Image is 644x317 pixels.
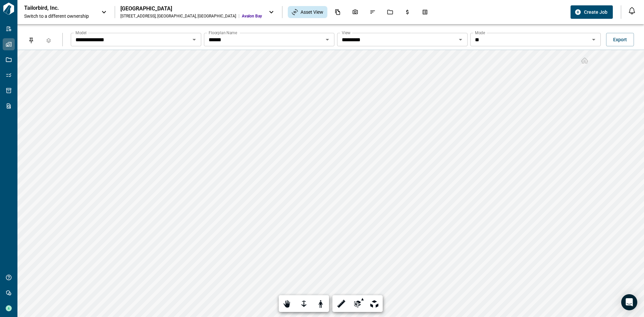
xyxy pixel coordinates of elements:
label: Mode [475,30,485,36]
div: [STREET_ADDRESS] , [GEOGRAPHIC_DATA] , [GEOGRAPHIC_DATA] [120,13,236,19]
span: Asset View [301,9,323,15]
div: Photos [348,6,362,18]
button: Create Job [571,5,613,19]
button: Open notification feed [627,5,637,16]
button: Open [190,35,199,44]
label: View [342,30,351,36]
button: Open [456,35,465,44]
div: Takeoff Center [418,6,432,18]
p: Tailorbird, Inc. [24,5,85,11]
div: Jobs [383,6,397,18]
div: Issues & Info [366,6,380,18]
label: Floorplan Name [209,30,237,36]
span: Avalon Bay [242,13,262,19]
div: Open Intercom Messenger [621,294,637,310]
label: Model [75,30,87,36]
div: Asset View [288,6,327,18]
button: Open [589,35,598,44]
span: Switch to a different ownership [24,13,95,19]
button: Open [323,35,332,44]
button: Export [606,33,634,46]
div: Documents [331,6,345,18]
span: Create Job [584,9,607,15]
span: Export [613,36,627,43]
div: Budgets [400,6,415,18]
div: [GEOGRAPHIC_DATA] [120,5,262,12]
